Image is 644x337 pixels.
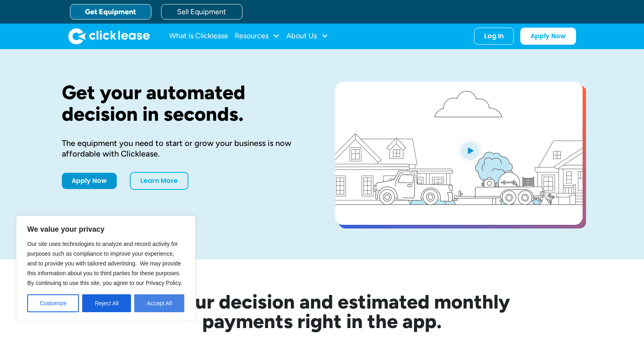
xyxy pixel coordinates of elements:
[169,28,228,44] a: What Is Clicklease
[68,28,150,44] a: home
[484,32,504,40] div: Log In
[62,138,309,159] div: The equipment you need to start or grow your business is now affordable with Clicklease.
[235,28,280,44] div: Resources
[70,4,151,20] a: Get Equipment
[27,224,184,234] p: We value your privacy
[335,82,583,225] a: open lightbox
[520,28,576,45] a: Apply Now
[16,216,195,321] div: We value your privacy
[27,241,182,286] span: Our site uses technologies to analyze and record activity for purposes such as compliance to impr...
[134,294,184,312] button: Accept All
[161,4,242,20] a: Sell Equipment
[27,294,79,312] button: Customize
[459,139,481,162] img: Blue play button logo on a light blue circular background
[62,82,309,125] h1: Get your automated decision in seconds.
[82,294,131,312] button: Reject All
[94,292,550,331] h2: See your decision and estimated monthly payments right in the app.
[130,172,188,190] a: Learn More
[286,28,328,44] div: About Us
[68,28,150,44] img: Clicklease logo
[62,173,117,189] a: Apply Now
